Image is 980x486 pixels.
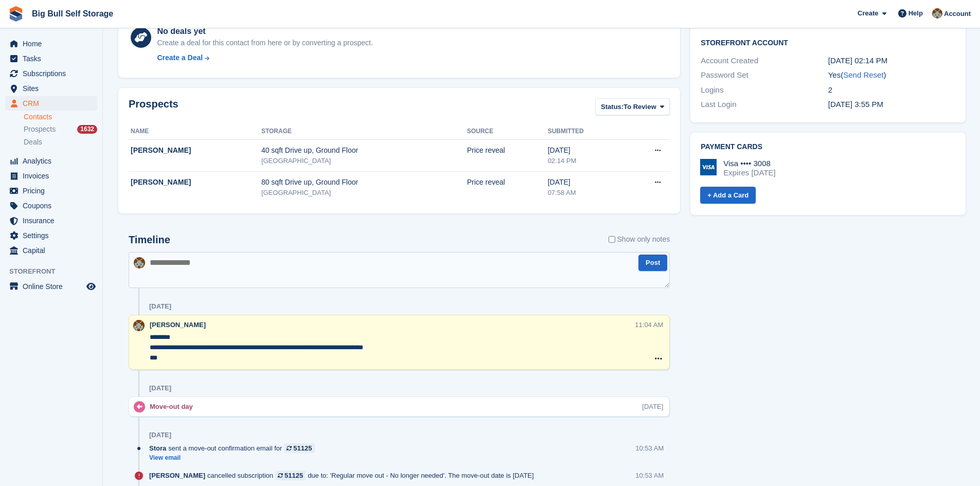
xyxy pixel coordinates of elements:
[9,266,102,277] span: Storefront
[944,9,971,19] span: Account
[24,124,97,135] a: Prospects 1632
[5,81,97,96] a: menu
[5,51,97,66] a: menu
[642,402,663,411] div: [DATE]
[261,156,467,166] div: [GEOGRAPHIC_DATA]
[85,280,97,293] a: Preview store
[23,96,84,111] span: CRM
[24,112,97,122] a: Contacts
[5,37,97,51] a: menu
[5,228,97,243] a: menu
[932,8,942,19] img: Mike Llewellen Palmer
[701,37,955,47] h2: Storefront Account
[275,471,306,480] a: 51125
[467,177,548,188] div: Price reveal
[828,84,955,96] div: 2
[157,25,372,38] div: No deals yet
[548,145,625,156] div: [DATE]
[5,96,97,111] a: menu
[701,55,828,67] div: Account Created
[133,320,145,331] img: Mike Llewellen Palmer
[908,8,923,19] span: Help
[149,431,171,439] div: [DATE]
[23,37,84,51] span: Home
[548,177,625,188] div: [DATE]
[149,471,205,480] span: [PERSON_NAME]
[701,99,828,111] div: Last Login
[77,125,97,134] div: 1632
[828,55,955,67] div: [DATE] 02:14 PM
[24,124,56,134] span: Prospects
[635,471,664,480] div: 10:53 AM
[595,98,670,115] button: Status: To Review
[5,199,97,213] a: menu
[8,6,24,22] img: stora-icon-8386f47178a22dfd0bd8f6a31ec36ba5ce8667c1dd55bd0f319d3a0aa187defe.svg
[548,123,625,140] th: Submitted
[548,156,625,166] div: 02:14 PM
[23,51,84,66] span: Tasks
[149,443,166,453] span: Stora
[23,213,84,228] span: Insurance
[149,384,171,392] div: [DATE]
[129,123,261,140] th: Name
[701,69,828,81] div: Password Set
[700,159,717,175] img: Visa Logo
[701,143,955,151] h2: Payment cards
[261,145,467,156] div: 40 sqft Drive up, Ground Floor
[149,454,320,462] a: View email
[5,213,97,228] a: menu
[723,168,775,177] div: Expires [DATE]
[149,302,171,311] div: [DATE]
[700,187,756,204] a: + Add a Card
[635,320,663,330] div: 11:04 AM
[149,471,539,480] div: cancelled subscription due to: 'Regular move out - No longer needed'. The move-out date is [DATE]
[28,5,117,22] a: Big Bull Self Storage
[5,66,97,81] a: menu
[5,169,97,183] a: menu
[23,228,84,243] span: Settings
[23,169,84,183] span: Invoices
[23,154,84,168] span: Analytics
[261,177,467,188] div: 80 sqft Drive up, Ground Floor
[609,234,615,245] input: Show only notes
[609,234,670,245] label: Show only notes
[149,443,320,453] div: sent a move-out confirmation email for
[284,471,303,480] div: 51125
[131,145,261,156] div: [PERSON_NAME]
[623,102,656,112] span: To Review
[5,154,97,168] a: menu
[23,199,84,213] span: Coupons
[157,52,203,63] div: Create a Deal
[23,184,84,198] span: Pricing
[129,98,179,117] h2: Prospects
[858,8,878,19] span: Create
[24,137,42,147] span: Deals
[467,123,548,140] th: Source
[638,255,667,272] button: Post
[828,100,883,109] time: 2024-08-27 14:55:19 UTC
[701,84,828,96] div: Logins
[601,102,623,112] span: Status:
[548,188,625,198] div: 07:58 AM
[261,188,467,198] div: [GEOGRAPHIC_DATA]
[150,402,198,411] div: Move-out day
[5,184,97,198] a: menu
[5,243,97,258] a: menu
[157,52,372,63] a: Create a Deal
[293,443,312,453] div: 51125
[5,279,97,294] a: menu
[24,137,97,148] a: Deals
[150,321,206,329] span: [PERSON_NAME]
[723,159,775,168] div: Visa •••• 3008
[828,69,955,81] div: Yes
[157,38,372,48] div: Create a deal for this contact from here or by converting a prospect.
[134,257,145,268] img: Mike Llewellen Palmer
[23,81,84,96] span: Sites
[23,243,84,258] span: Capital
[131,177,261,188] div: [PERSON_NAME]
[23,279,84,294] span: Online Store
[635,443,664,453] div: 10:53 AM
[841,70,886,79] span: ( )
[467,145,548,156] div: Price reveal
[843,70,883,79] a: Send Reset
